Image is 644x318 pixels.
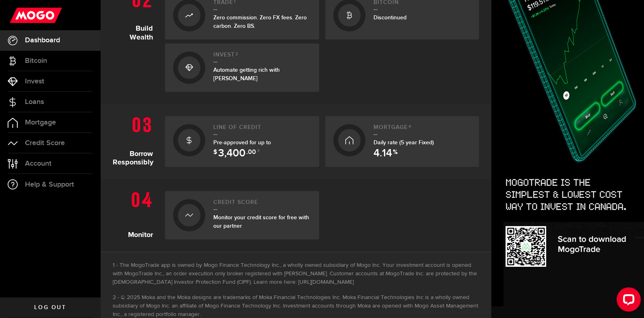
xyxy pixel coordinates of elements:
[165,44,319,92] a: Invest2Automate getting rich with [PERSON_NAME]
[213,214,309,229] span: Monitor your credit score for free with our partner
[25,98,44,106] span: Loans
[393,149,398,159] span: %
[25,37,60,44] span: Dashboard
[235,52,238,56] sup: 2
[213,14,307,29] span: Zero commission. Zero FX fees. Zero carbon. Zero BS.
[374,14,407,21] span: Discontinued
[374,124,471,135] h2: Mortgage
[213,199,311,210] h2: Credit Score
[257,148,260,153] sup: 3
[213,67,280,82] span: Automate getting rich with [PERSON_NAME]
[113,187,159,239] h1: Monitor
[246,149,256,159] span: .00
[165,191,319,239] a: Credit ScoreMonitor your credit score for free with our partner
[34,305,66,310] span: Log out
[374,148,392,159] span: 4.14
[25,78,44,85] span: Invest
[25,119,56,126] span: Mortgage
[218,148,246,159] span: 3,400
[165,116,319,167] a: Line of creditPre-approved for up to $ 3,400 .00 3
[213,52,311,62] h2: Invest
[213,124,311,135] h2: Line of credit
[213,139,271,154] span: Pre-approved for up to
[374,139,434,146] span: Daily rate (5 year Fixed)
[610,284,644,318] iframe: LiveChat chat widget
[113,261,479,287] li: The MogoTrade app is owned by Mogo Finance Technology Inc., a wholly owned subsidiary of Mogo Inc...
[25,181,74,188] span: Help & Support
[325,116,479,167] a: Mortgage4Daily rate (5 year Fixed) 4.14 %
[25,57,47,64] span: Bitcoin
[213,149,217,159] span: $
[25,139,65,147] span: Credit Score
[113,112,159,167] h1: Borrow Responsibly
[25,160,52,167] span: Account
[409,124,411,129] sup: 4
